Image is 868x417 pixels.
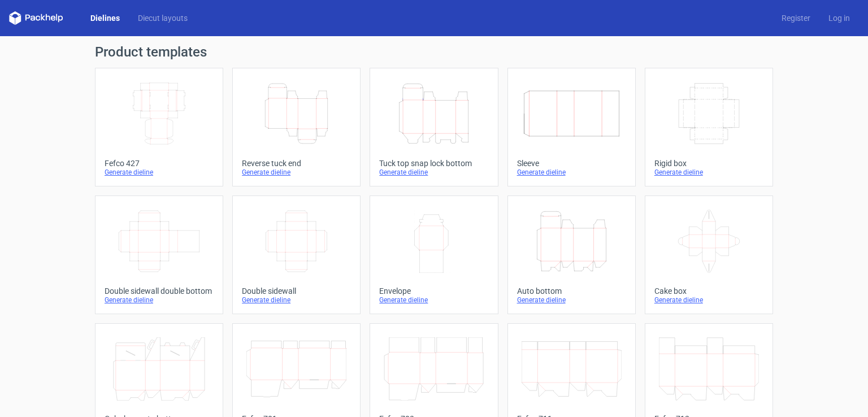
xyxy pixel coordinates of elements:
a: Log in [819,12,859,24]
a: Auto bottomGenerate dieline [507,196,636,314]
div: Tuck top snap lock bottom [379,159,488,168]
a: Fefco 427Generate dieline [95,68,223,186]
div: Generate dieline [654,168,763,177]
a: Rigid boxGenerate dieline [645,68,773,186]
a: Reverse tuck endGenerate dieline [232,68,361,186]
div: Generate dieline [242,296,351,305]
a: Double sidewall double bottomGenerate dieline [95,196,223,314]
div: Generate dieline [105,296,214,305]
div: Fefco 427 [105,159,214,168]
a: Tuck top snap lock bottomGenerate dieline [370,68,498,186]
h1: Product templates [95,45,773,59]
div: Rigid box [654,159,763,168]
div: Generate dieline [379,296,488,305]
div: Cake box [654,286,763,296]
div: Double sidewall double bottom [105,286,214,296]
a: Cake boxGenerate dieline [645,196,773,314]
div: Sleeve [517,159,626,168]
div: Generate dieline [242,168,351,177]
a: Register [772,12,819,24]
a: Double sidewallGenerate dieline [232,196,361,314]
div: Generate dieline [654,296,763,305]
div: Envelope [379,286,488,296]
div: Reverse tuck end [242,159,351,168]
div: Generate dieline [517,168,626,177]
div: Double sidewall [242,286,351,296]
a: SleeveGenerate dieline [507,68,636,186]
a: Dielines [81,12,129,24]
div: Generate dieline [379,168,488,177]
div: Auto bottom [517,286,626,296]
div: Generate dieline [105,168,214,177]
a: EnvelopeGenerate dieline [370,196,498,314]
a: Diecut layouts [129,12,197,24]
div: Generate dieline [517,296,626,305]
